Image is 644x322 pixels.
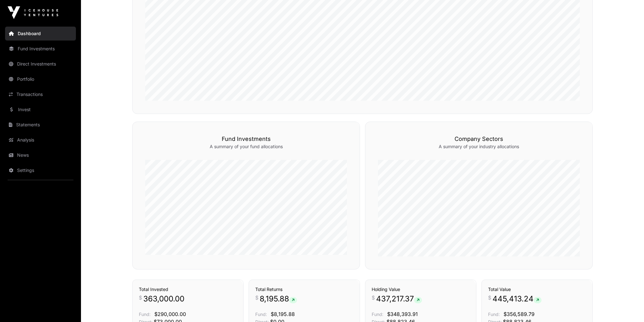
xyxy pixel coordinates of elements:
a: Fund Investments [5,42,76,56]
span: Fund: [488,312,500,317]
span: $ [139,294,142,301]
iframe: Chat Widget [612,292,644,322]
h3: Holding Value [372,286,470,293]
span: Fund: [372,312,383,317]
a: Analysis [5,133,76,147]
h3: Total Invested [139,286,237,293]
p: A summary of your fund allocations [145,143,347,150]
h3: Total Returns [255,286,353,293]
span: $ [372,294,375,301]
span: 8,195.88 [260,294,297,304]
a: Statements [5,118,76,132]
span: 445,413.24 [492,294,542,304]
a: News [5,148,76,162]
span: Fund: [139,312,151,317]
a: Direct Investments [5,57,76,71]
span: $ [255,294,258,301]
span: $290,000.00 [154,311,186,317]
a: Transactions [5,87,76,101]
span: Fund: [255,312,267,317]
h3: Fund Investments [145,135,347,143]
p: A summary of your industry allocations [378,143,580,150]
span: $8,195.88 [271,311,295,317]
span: 437,217.37 [376,294,422,304]
a: Dashboard [5,27,76,41]
span: $ [488,294,491,301]
a: Portfolio [5,72,76,86]
a: Settings [5,163,76,177]
h3: Total Value [488,286,586,293]
span: 363,000.00 [143,294,184,304]
h3: Company Sectors [378,135,580,143]
img: Icehouse Ventures Logo [8,6,58,19]
span: $356,589.79 [504,311,535,317]
a: Invest [5,103,76,117]
span: $348,393.91 [387,311,418,317]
